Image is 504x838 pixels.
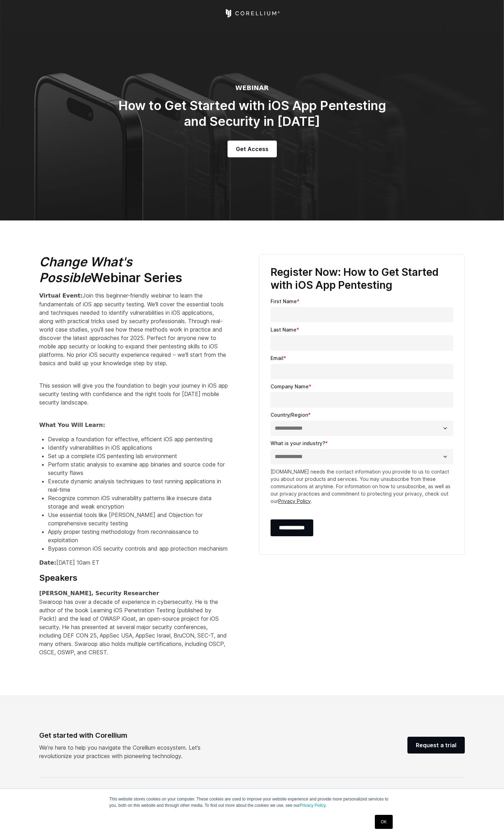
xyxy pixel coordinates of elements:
span: Last Name [271,327,296,333]
a: OK [375,815,393,829]
p: This website stores cookies on your computer. These cookies are used to improve your website expe... [109,796,395,809]
li: Identify vulnerabilities in iOS applications [48,443,228,452]
h6: WEBINAR [112,84,392,92]
span: Country/Region [271,412,308,418]
li: Develop a foundation for effective, efficient iOS app pentesting [48,435,228,443]
strong: [PERSON_NAME], Security Researcher [39,590,159,597]
span: Email [271,355,283,361]
span: First Name [271,298,297,304]
span: What is your industry? [271,440,325,446]
div: Get started with Corellium [39,730,218,741]
li: Recognize common iOS vulnerability patterns like insecure data storage and weak encryption [48,494,228,511]
li: Use essential tools like [PERSON_NAME] and Objection for comprehensive security testing [48,511,228,527]
a: Get Access [227,141,277,157]
span: This session will give you the foundation to begin your journey in iOS app security testing with ... [39,382,228,406]
p: Swaroop has over a decade of experience in cybersecurity. He is the author of the book Learning i... [39,589,228,656]
strong: What You Will Learn: [39,422,105,428]
a: Corellium Home [224,9,280,18]
li: Set up a complete iOS pentesting lab environment [48,452,228,460]
strong: Date: [39,559,56,566]
li: Bypass common iOS security controls and app protection mechanism [48,544,228,553]
em: Change What's Possible [39,254,132,285]
span: Company Name [271,383,309,389]
h4: Speakers [39,573,228,583]
li: Perform static analysis to examine app binaries and source code for security flaws [48,460,228,477]
li: Execute dynamic analysis techniques to test running applications in real-time [48,477,228,494]
a: Privacy Policy. [300,803,327,808]
a: Request a trial [407,737,465,754]
h2: Webinar Series [39,254,228,286]
h2: How to Get Started with iOS App Pentesting and Security in [DATE] [112,98,392,129]
a: Privacy Policy [278,498,311,504]
li: Apply proper testing methodology from reconnaissance to exploitation [48,527,228,544]
p: [DATE] 10am ET [39,558,228,567]
p: [DOMAIN_NAME] needs the contact information you provide to us to contact you about our products a... [271,468,453,505]
p: We’re here to help you navigate the Corellium ecosystem. Let’s revolutionize your practices with ... [39,743,218,760]
strong: Virtual Event: [39,292,83,299]
h3: Register Now: How to Get Started with iOS App Pentesting [271,266,453,292]
span: Get Access [236,145,268,153]
span: Join this beginner-friendly webinar to learn the fundamentals of iOS app security testing. We'll ... [39,292,226,367]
